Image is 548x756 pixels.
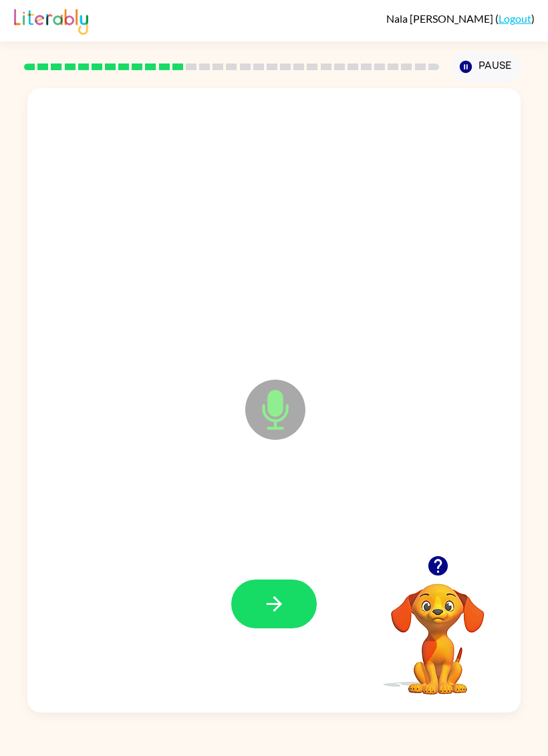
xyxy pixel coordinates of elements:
video: Your browser must support playing .mp4 files to use Literably. Please try using another browser. [371,563,505,697]
img: Literably [14,5,88,35]
span: Nala [PERSON_NAME] [386,12,495,25]
a: Logout [499,12,531,25]
button: Pause [452,51,521,82]
div: ( ) [386,12,535,25]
